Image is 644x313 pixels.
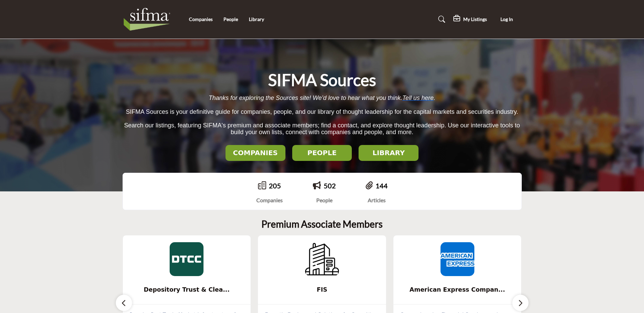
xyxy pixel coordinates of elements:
[375,182,388,190] a: 144
[269,182,281,190] a: 205
[256,196,283,204] div: Companies
[453,15,487,23] div: My Listings
[249,16,264,22] a: Library
[313,196,336,204] div: People
[404,281,511,299] b: American Express Company
[268,281,376,299] b: FIS
[324,182,336,190] a: 502
[123,281,251,299] a: Depository Trust & Clea...
[500,16,513,22] span: Log In
[402,95,433,101] a: Tell us here
[294,149,350,157] h2: PEOPLE
[223,16,238,22] a: People
[209,95,435,101] span: Thanks for exploring the Sources site! We’d love to hear what you think. .
[258,281,386,299] a: FIS
[292,145,352,161] button: PEOPLE
[133,285,241,294] span: Depository Trust & Clea...
[432,14,450,25] a: Search
[126,108,518,115] span: SIFMA Sources is your definitive guide for companies, people, and our library of thought leadersh...
[268,69,376,90] h1: SIFMA Sources
[228,149,283,157] h2: COMPANIES
[361,149,416,157] h2: LIBRARY
[261,218,383,230] h2: Premium Associate Members
[359,145,418,161] button: LIBRARY
[366,196,388,204] div: Articles
[441,242,474,276] img: American Express Company
[404,285,511,294] span: American Express Compan...
[463,16,487,22] h5: My Listings
[393,281,521,299] a: American Express Compan...
[123,6,175,33] img: Site Logo
[124,122,520,136] span: Search our listings, featuring SIFMA's premium and associate members; find a contact, and explore...
[189,16,213,22] a: Companies
[133,281,241,299] b: Depository Trust & Clearing Corporation (DTCC)
[226,145,285,161] button: COMPANIES
[268,285,376,294] span: FIS
[170,242,203,276] img: Depository Trust & Clearing Corporation (DTCC)
[305,242,339,276] img: FIS
[492,13,522,26] button: Log In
